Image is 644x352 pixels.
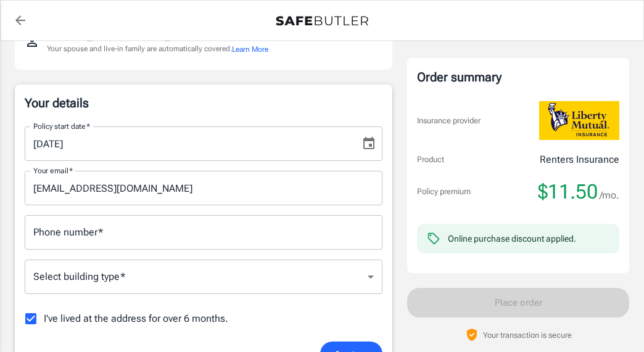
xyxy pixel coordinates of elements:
p: Your details [25,94,382,112]
div: Online purchase discount applied. [448,232,576,245]
p: Your spouse and live-in family are automatically covered. [47,43,268,55]
button: Choose date, selected date is Sep 13, 2025 [357,131,381,156]
input: MM/DD/YYYY [25,126,352,161]
input: Enter number [25,215,382,250]
div: Order summary [417,68,619,86]
img: Liberty Mutual [539,101,619,140]
p: Product [417,153,444,166]
label: Your email [33,165,73,176]
img: Back to quotes [276,16,368,26]
button: Learn More [232,44,268,55]
span: /mo. [600,187,619,204]
span: I've lived at the address for over 6 months. [44,311,228,326]
p: Renters Insurance [540,152,619,167]
p: Your transaction is secure [483,329,572,341]
input: Enter email [25,171,382,205]
a: back to quotes [8,8,33,33]
p: Insurance provider [417,115,481,127]
label: Policy start date [33,121,90,131]
svg: Insured person [25,35,39,49]
p: Policy premium [417,186,471,198]
span: $11.50 [538,179,598,204]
